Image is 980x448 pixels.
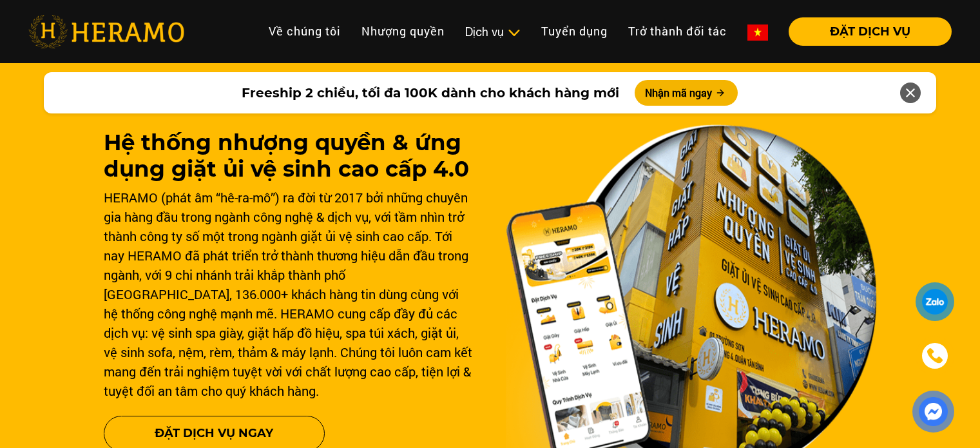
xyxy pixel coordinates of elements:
[507,26,521,39] img: subToggleIcon
[918,338,952,373] a: phone-icon
[531,17,618,45] a: Tuyển dụng
[104,130,475,182] h1: Hệ thống nhượng quyền & ứng dụng giặt ủi vệ sinh cao cấp 4.0
[242,83,619,102] span: Freeship 2 chiều, tối đa 100K dành cho khách hàng mới
[618,17,737,45] a: Trở thành đối tác
[104,188,475,400] div: HERAMO (phát âm “hê-ra-mô”) ra đời từ 2017 bởi những chuyên gia hàng đầu trong ngành công nghệ & ...
[635,80,738,106] button: Nhận mã ngay
[465,23,521,41] div: Dịch vụ
[789,17,952,46] button: ĐẶT DỊCH VỤ
[351,17,455,45] a: Nhượng quyền
[778,26,952,37] a: ĐẶT DỊCH VỤ
[926,347,944,365] img: phone-icon
[258,17,351,45] a: Về chúng tôi
[28,15,184,48] img: heramo-logo.png
[747,24,768,41] img: vn-flag.png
